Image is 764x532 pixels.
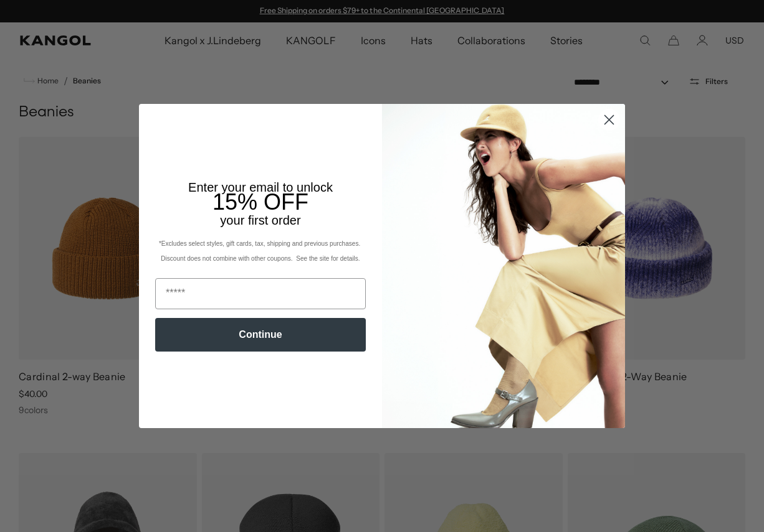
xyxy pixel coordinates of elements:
span: Enter your email to unlock [188,180,333,194]
span: 15% OFF [212,189,308,215]
span: your first order [220,213,300,227]
input: Email [155,278,366,309]
button: Continue [155,318,366,352]
span: *Excludes select styles, gift cards, tax, shipping and previous purchases. Discount does not comb... [159,240,362,262]
button: Close dialog [598,109,620,131]
img: 93be19ad-e773-4382-80b9-c9d740c9197f.jpeg [382,104,625,427]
